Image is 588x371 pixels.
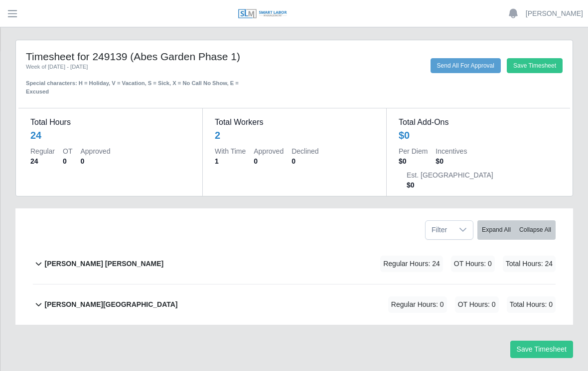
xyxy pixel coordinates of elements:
span: Regular Hours: 24 [380,256,443,272]
div: Special characters: H = Holiday, V = Vacation, S = Sick, X = No Call No Show, E = Excused [26,71,241,96]
dt: Approved [80,146,110,156]
dt: Per Diem [399,146,428,156]
div: Week of [DATE] - [DATE] [26,63,241,71]
dt: OT [63,146,72,156]
span: Regular Hours: 0 [388,296,447,313]
dt: Regular [30,146,55,156]
div: 2 [215,128,220,142]
dt: Total Hours [30,116,190,128]
span: OT Hours: 0 [451,256,495,272]
button: [PERSON_NAME] [PERSON_NAME] Regular Hours: 24 OT Hours: 0 Total Hours: 24 [33,244,556,284]
dd: 0 [254,156,284,166]
dt: Total Add-Ons [399,116,558,128]
dd: $0 [436,156,467,166]
div: $0 [399,128,410,142]
h4: Timesheet for 249139 (Abes Garden Phase 1) [26,50,241,63]
span: Total Hours: 24 [503,256,556,272]
a: [PERSON_NAME] [526,8,583,19]
dt: Total Workers [215,116,374,128]
dt: Est. [GEOGRAPHIC_DATA] [407,170,493,180]
span: OT Hours: 0 [455,296,499,313]
div: bulk actions [477,220,556,240]
dd: 0 [63,156,72,166]
div: 24 [30,128,41,142]
dd: 0 [292,156,318,166]
span: Filter [426,221,453,239]
button: Send All For Approval [431,58,501,73]
b: [PERSON_NAME][GEOGRAPHIC_DATA] [44,299,177,310]
span: Total Hours: 0 [507,296,556,313]
button: Save Timesheet [510,341,573,358]
img: SLM Logo [238,8,288,19]
b: [PERSON_NAME] [PERSON_NAME] [44,259,163,269]
button: Expand All [477,220,515,240]
button: [PERSON_NAME][GEOGRAPHIC_DATA] Regular Hours: 0 OT Hours: 0 Total Hours: 0 [33,284,556,325]
dd: 0 [80,156,110,166]
dd: $0 [399,156,428,166]
button: Collapse All [515,220,556,240]
button: Save Timesheet [507,58,563,73]
dt: Approved [254,146,284,156]
dt: Incentives [436,146,467,156]
dd: 24 [30,156,55,166]
dd: 1 [215,156,246,166]
dt: Declined [292,146,318,156]
dt: With Time [215,146,246,156]
dd: $0 [407,180,493,190]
